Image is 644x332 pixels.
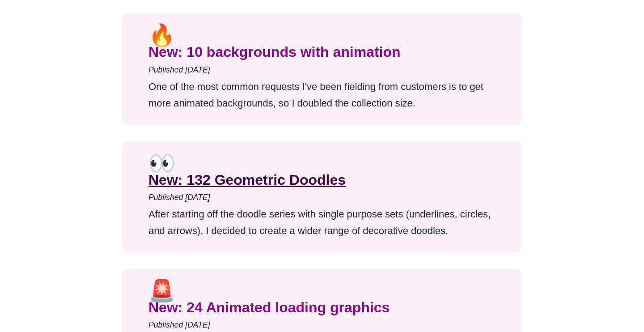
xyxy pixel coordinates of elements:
[148,193,210,202] em: Published [DATE]
[148,299,390,315] a: New: 24 Animated loading graphics
[148,172,346,188] a: New: 132 Geometric Doodles
[148,78,496,111] p: One of the most common requests I've been fielding from customers is to get more animated backgro...
[148,320,210,329] em: Published [DATE]
[148,44,401,60] a: New: 10 backgrounds with animation
[148,282,496,299] div: 🚨
[148,27,496,43] div: 🔥
[148,206,496,239] p: After starting off the doodle series with single purpose sets (underlines, circles, and arrows), ...
[148,65,210,74] em: Published [DATE]
[148,155,496,171] div: 👀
